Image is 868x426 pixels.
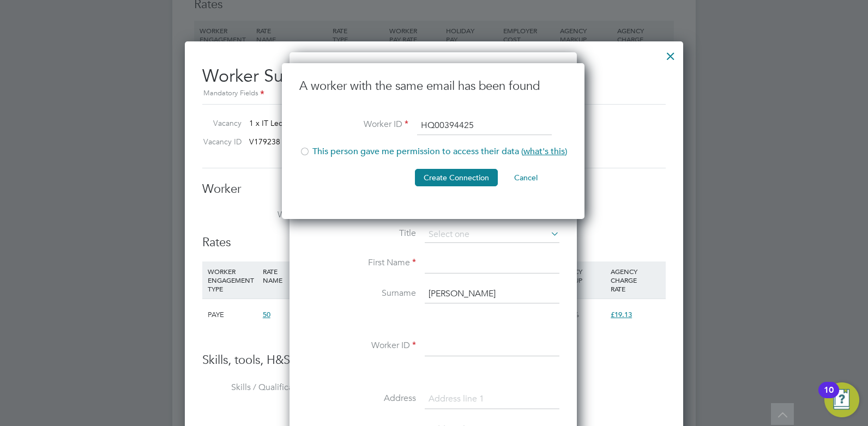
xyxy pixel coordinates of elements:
[249,118,347,128] span: 1 x IT Lecturer (incl. esports)
[202,382,311,393] label: Skills / Qualifications
[205,299,260,331] div: PAYE
[425,390,559,409] input: Address line 1
[553,261,608,290] div: AGENCY MARKUP
[299,146,567,168] li: This person gave me permission to access their data ( )
[260,261,333,290] div: RATE NAME
[202,181,666,197] h3: Worker
[202,88,666,100] div: Mandatory Fields
[824,382,859,417] button: Open Resource Center, 10 new notifications
[307,393,416,404] label: Address
[202,57,666,100] h2: Worker Submission
[415,169,498,186] button: Create Connection
[299,119,408,130] label: Worker ID
[505,169,546,186] button: Cancel
[608,261,663,299] div: AGENCY CHARGE RATE
[249,137,280,147] span: V179238
[202,352,666,368] h3: Skills, tools, H&S
[299,78,567,94] h3: A worker with the same email has been found
[307,257,416,269] label: First Name
[611,310,632,319] span: £19.13
[198,118,242,128] label: Vacancy
[202,209,311,221] label: Worker
[307,228,416,239] label: Title
[205,261,260,299] div: WORKER ENGAGEMENT TYPE
[202,235,666,251] h3: Rates
[307,288,416,299] label: Surname
[198,137,242,147] label: Vacancy ID
[263,310,270,319] span: 50
[425,227,559,243] input: Select one
[824,390,834,404] div: 10
[523,146,565,157] span: what's this
[307,340,416,351] label: Worker ID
